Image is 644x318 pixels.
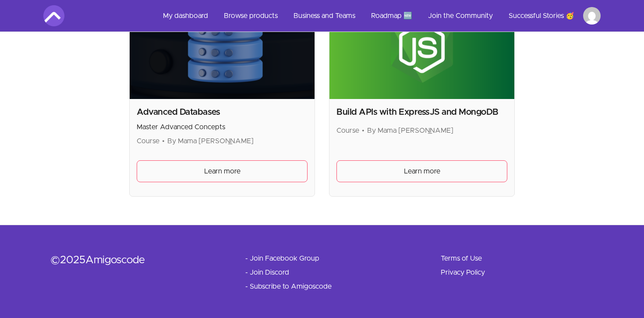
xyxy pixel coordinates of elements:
a: Successful Stories 🥳 [502,5,581,26]
a: - Join Discord [245,267,289,278]
h2: Advanced Databases [137,106,308,118]
img: Amigoscode logo [43,5,64,26]
a: Browse products [217,5,285,26]
a: - Join Facebook Group [245,253,319,264]
span: Learn more [204,166,241,177]
div: © 2025 Amigoscode [50,253,217,267]
span: • [162,138,165,145]
a: Terms of Use [441,253,482,264]
p: Master Advanced Concepts [137,122,308,132]
a: Roadmap 🆕 [364,5,419,26]
a: Learn more [137,160,308,182]
a: Join the Community [421,5,500,26]
span: • [362,127,364,134]
span: By Mama [PERSON_NAME] [367,127,453,134]
span: By Mama [PERSON_NAME] [167,138,254,145]
a: Business and Teams [287,5,362,26]
a: - Subscribe to Amigoscode [245,281,332,292]
a: My dashboard [156,5,215,26]
nav: Main [156,5,601,26]
a: Privacy Policy [441,267,485,278]
span: Learn more [404,166,440,177]
a: Learn more [336,160,507,182]
span: Course [336,127,359,134]
span: Course [137,138,159,145]
h2: Build APIs with ExpressJS and MongoDB [336,106,507,118]
img: Profile image for Jurij Sitnikov [583,7,601,25]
